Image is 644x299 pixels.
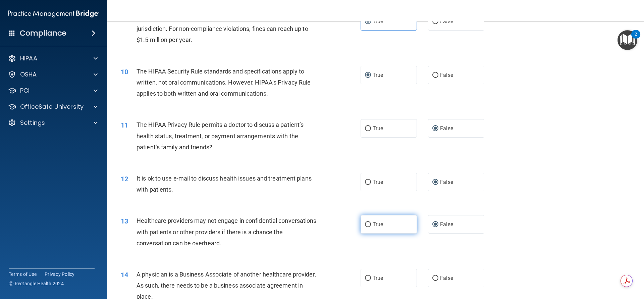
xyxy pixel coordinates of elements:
[20,70,37,79] p: OSHA
[20,29,66,38] h4: Compliance
[528,251,636,278] iframe: Drift Widget Chat Controller
[440,72,453,78] span: False
[365,19,371,24] input: True
[9,271,37,278] a: Terms of Use
[20,103,84,111] p: OfficeSafe University
[137,175,312,193] span: It is ok to use e-mail to discuss health issues and treatment plans with patients.
[432,126,438,131] input: False
[45,271,75,278] a: Privacy Policy
[20,54,37,62] p: HIPAA
[8,103,98,111] a: OfficeSafe University
[373,179,383,185] span: True
[440,275,453,281] span: False
[9,280,64,287] span: Ⓒ Rectangle Health 2024
[8,70,98,79] a: OSHA
[440,125,453,132] span: False
[373,125,383,132] span: True
[440,221,453,228] span: False
[440,179,453,185] span: False
[440,18,453,24] span: False
[137,14,317,43] span: HIPAA’s Privacy and Security Rules are governed under each states jurisdiction. For non-complianc...
[365,180,371,185] input: True
[8,7,99,20] img: PMB logo
[618,30,637,50] button: Open Resource Center, 2 new notifications
[432,222,438,227] input: False
[20,119,45,127] p: Settings
[121,68,128,76] span: 10
[121,271,128,279] span: 14
[365,73,371,78] input: True
[8,119,98,127] a: Settings
[373,72,383,78] span: True
[373,275,383,281] span: True
[20,87,30,95] p: PCI
[121,175,128,183] span: 12
[121,14,128,22] span: 09
[8,54,98,62] a: HIPAA
[432,180,438,185] input: False
[8,87,98,95] a: PCI
[432,73,438,78] input: False
[365,276,371,281] input: True
[635,34,637,43] div: 2
[137,121,304,150] span: The HIPAA Privacy Rule permits a doctor to discuss a patient’s health status, treatment, or payme...
[432,19,438,24] input: False
[121,121,128,129] span: 11
[365,126,371,131] input: True
[432,276,438,281] input: False
[365,222,371,227] input: True
[137,68,311,97] span: The HIPAA Security Rule standards and specifications apply to written, not oral communications. H...
[121,217,128,225] span: 13
[373,221,383,228] span: True
[373,18,383,24] span: True
[137,217,317,246] span: Healthcare providers may not engage in confidential conversations with patients or other provider...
